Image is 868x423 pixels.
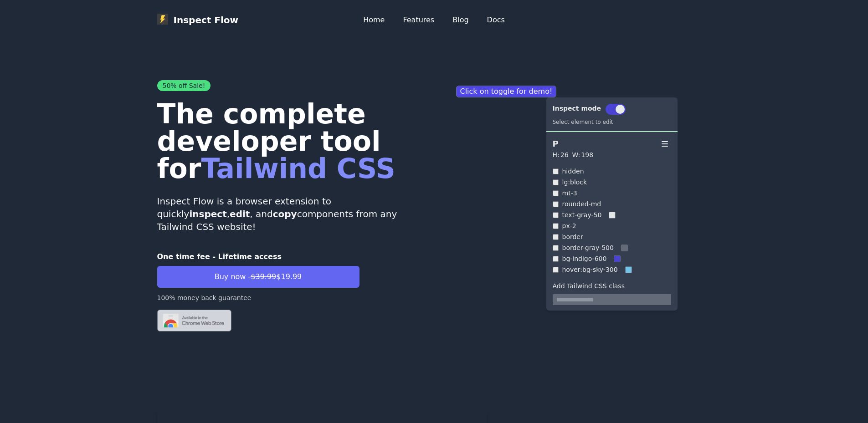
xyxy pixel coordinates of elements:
[251,272,276,281] span: $39.99
[157,11,711,29] nav: Global
[201,153,395,184] span: Tailwind CSS
[553,104,601,115] p: Inspect mode
[562,243,614,252] p: border-gray-500
[562,189,577,198] p: mt-3
[273,209,297,219] strong: copy
[157,251,360,262] p: One time fee - Lifetime access
[157,293,360,302] p: 100% money back guarantee
[157,14,239,26] p: Inspect Flow
[562,265,618,274] p: hover:bg-sky-300
[215,271,302,282] span: Buy now - $19.99
[157,80,211,91] span: 50% off Sale!
[553,281,671,290] label: Add Tailwind CSS class
[562,210,602,219] p: text-gray-50
[560,150,569,159] p: 26
[562,199,601,209] p: rounded-md
[562,254,607,263] p: bg-indigo-600
[157,14,168,25] img: Inspect Flow logo
[562,221,576,230] p: px-2
[572,150,580,159] p: W:
[230,209,250,219] strong: edit
[581,150,593,159] p: 198
[553,138,559,150] p: P
[189,209,226,219] strong: inspect
[157,100,427,182] h1: The complete developer tool for
[157,266,360,288] button: Buy now -$39.99$19.99
[553,150,560,159] p: H:
[157,195,427,233] p: Inspect Flow is a browser extension to quickly , , and components from any Tailwind CSS website!
[562,167,584,176] p: hidden
[157,14,239,26] a: Inspect Flow logoInspect Flow
[363,15,385,25] a: Home
[562,178,587,187] p: lg:block
[157,310,231,331] img: Chrome logo
[452,15,468,25] a: Blog
[553,118,626,126] p: Select element to edit
[403,15,434,25] a: Features
[456,86,557,97] p: Click on toggle for demo!
[487,15,505,25] a: Docs
[562,232,583,241] p: border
